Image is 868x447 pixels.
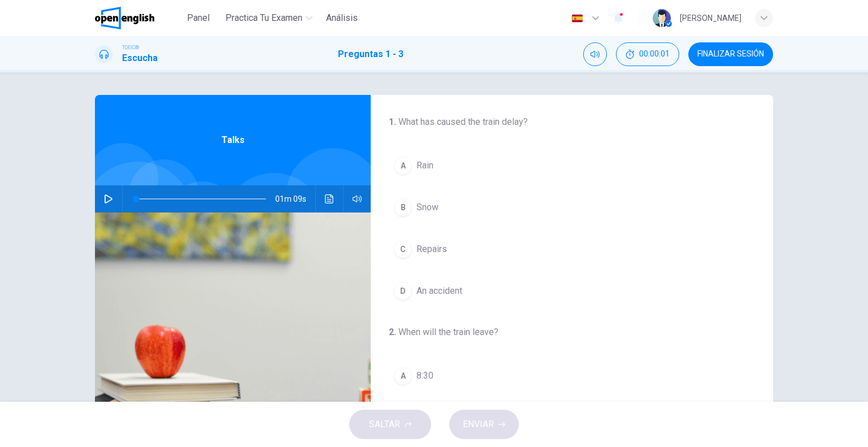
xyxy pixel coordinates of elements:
[394,198,412,216] div: B
[389,115,755,129] h4: What has caused the train delay?
[389,235,755,263] button: CRepairs
[394,282,412,300] div: D
[394,240,412,258] div: C
[221,8,317,28] button: Practica tu examen
[389,193,755,222] button: BSnow
[389,362,755,390] button: A8:30
[389,277,755,305] button: DAn accident
[394,367,412,385] div: A
[570,14,584,23] img: es
[389,116,398,127] h4: 1 .
[639,50,670,59] span: 00:00:01
[322,8,362,28] button: Análisis
[389,151,755,180] button: ARain
[95,7,180,29] a: OpenEnglish logo
[225,11,302,25] span: Practica tu examen
[338,47,403,61] h1: Preguntas 1 - 3
[320,185,338,212] button: Haz clic para ver la transcripción del audio
[180,8,216,28] button: Panel
[389,326,755,339] h4: When will the train leave?
[680,11,741,25] div: [PERSON_NAME]
[583,42,607,66] div: Silenciar
[394,157,412,175] div: A
[616,42,679,66] div: Ocultar
[616,42,679,66] button: 00:00:01
[416,159,433,172] span: Rain
[416,369,433,383] span: 8:30
[95,7,154,29] img: OpenEnglish logo
[653,9,671,27] img: Profile picture
[187,11,210,25] span: Panel
[275,185,315,212] span: 01m 09s
[416,201,439,214] span: Snow
[122,44,139,51] span: TOEIC®
[122,51,158,65] h1: Escucha
[697,50,764,59] span: FINALIZAR SESIÓN
[688,42,773,66] button: FINALIZAR SESIÓN
[416,242,447,256] span: Repairs
[222,133,245,147] span: Talks
[389,327,398,337] h4: 2 .
[416,284,462,298] span: An accident
[326,11,358,25] span: Análisis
